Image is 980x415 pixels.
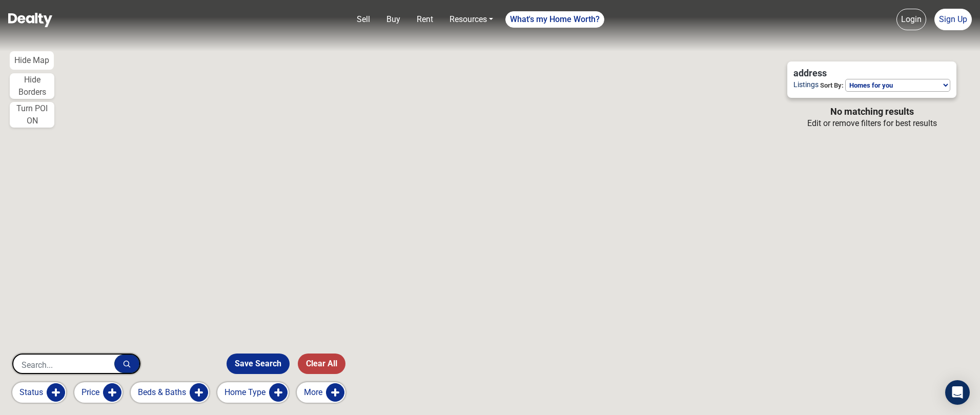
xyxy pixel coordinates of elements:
p: Edit or remove filters for best results [787,117,956,130]
button: Hide Map [10,51,54,70]
button: Price [74,382,122,403]
h4: No matching results [787,106,956,117]
a: Resources [445,9,497,30]
button: Clear All [298,354,345,374]
a: Sell [353,9,374,30]
button: More [297,382,345,403]
a: Rent [413,9,437,30]
a: Sign Up [934,9,972,30]
a: What's my Home Worth? [505,11,604,28]
div: Open Intercom Messenger [945,380,970,405]
iframe: BigID CMP Widget [5,384,36,415]
img: Dealty - Buy, Sell & Rent Homes [8,13,52,27]
span: address [793,68,827,79]
button: Turn POI ON [10,102,54,128]
button: Status [12,382,66,403]
button: Home Type [217,382,289,403]
span: Listings [793,79,819,91]
button: Save Search [227,354,290,374]
button: Hide Borders [10,73,54,99]
a: Buy [382,9,404,30]
a: Login [896,9,926,30]
p: Sort By: [819,79,845,92]
button: Beds & Baths [131,382,209,403]
input: Search... [13,355,114,375]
